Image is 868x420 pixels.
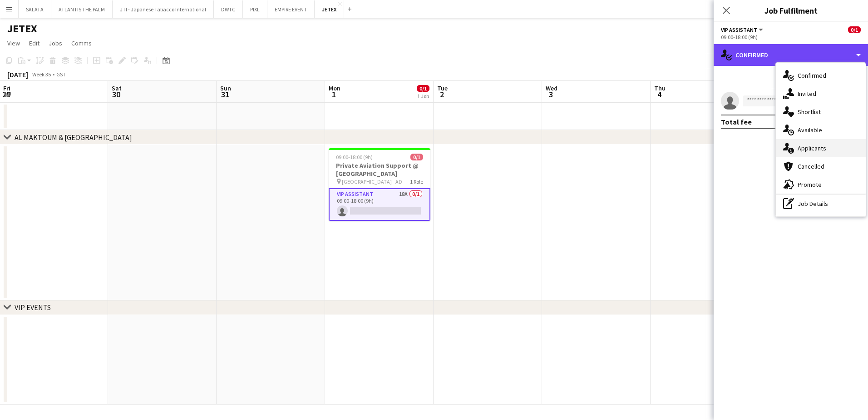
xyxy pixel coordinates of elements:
div: Cancelled [776,157,866,175]
div: 1 Job [417,93,429,100]
span: Mon [329,84,340,92]
span: Edit [29,39,39,47]
span: 29 [2,89,10,100]
span: 31 [219,89,231,100]
span: Fri [3,84,10,92]
div: Total fee [721,117,752,126]
div: Available [776,121,866,139]
div: Shortlist [776,103,866,121]
a: Comms [68,37,95,49]
span: Wed [546,84,557,92]
div: AL MAKTOUM & [GEOGRAPHIC_DATA] [15,133,132,142]
div: Job Details [776,195,866,213]
span: Sat [112,84,122,92]
div: Confirmed [714,44,868,66]
div: VIP EVENTS [15,303,51,312]
span: 30 [110,89,122,100]
span: 1 Role [410,178,423,185]
span: View [7,39,20,47]
h3: Private Aviation Support @ [GEOGRAPHIC_DATA] [329,161,430,178]
button: DWTC [214,0,243,18]
app-card-role: VIP Assistant18A0/109:00-18:00 (9h) [329,188,430,221]
div: GST [56,71,66,78]
span: 0/1 [848,26,861,33]
span: 3 [544,89,557,100]
button: JTI - Japanese Tabacco International [113,0,214,18]
div: 09:00-18:00 (9h) [721,34,861,40]
span: 2 [436,89,448,100]
span: Thu [654,84,666,92]
span: 09:00-18:00 (9h) [336,154,373,160]
a: View [4,37,24,49]
div: Promote [776,175,866,194]
app-job-card: 09:00-18:00 (9h)0/1Private Aviation Support @ [GEOGRAPHIC_DATA] [GEOGRAPHIC_DATA] - AD1 RoleVIP A... [329,148,430,221]
div: Confirmed [776,66,866,85]
span: 1 [327,89,340,100]
span: Week 35 [30,71,53,78]
span: Sun [220,84,231,92]
span: Tue [437,84,448,92]
span: 0/1 [410,154,423,160]
div: Invited [776,85,866,103]
a: Jobs [45,37,66,49]
button: JETEX [315,0,344,18]
div: Applicants [776,139,866,157]
button: PIXL [243,0,267,18]
h3: Job Fulfilment [714,5,868,16]
span: Comms [71,39,92,47]
span: VIP Assistant [721,26,757,33]
button: ATLANTIS THE PALM [51,0,113,18]
button: VIP Assistant [721,26,764,33]
div: [DATE] [7,70,28,79]
span: Jobs [49,39,62,47]
span: 0/1 [417,85,429,92]
button: EMPIRE EVENT [267,0,315,18]
span: 4 [653,89,666,100]
h1: JETEX [7,22,37,35]
span: [GEOGRAPHIC_DATA] - AD [342,178,402,185]
button: SALATA [19,0,51,18]
a: Edit [25,37,43,49]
